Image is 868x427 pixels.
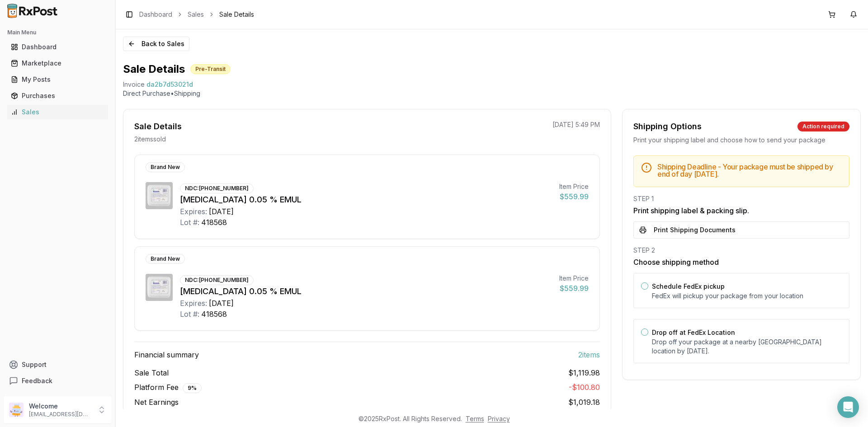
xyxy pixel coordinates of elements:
a: Sales [188,10,204,19]
img: User avatar [9,403,24,417]
span: Platform Fee [134,382,202,393]
div: Invoice [123,80,145,89]
h1: Sale Details [123,62,185,76]
div: [MEDICAL_DATA] 0.05 % EMUL [180,285,552,298]
div: Sale Details [134,120,182,133]
div: Purchases [11,91,104,100]
div: [DATE] [209,206,234,217]
button: Support [4,357,112,373]
p: 2 item s sold [134,135,166,144]
span: Sale Total [134,367,169,378]
button: Sales [4,105,112,119]
h3: Choose shipping method [633,257,849,267]
button: Back to Sales [123,37,189,51]
p: [EMAIL_ADDRESS][DOMAIN_NAME] [29,411,92,418]
p: Direct Purchase • Shipping [123,89,861,98]
div: Lot #: [180,217,199,228]
div: Shipping Options [633,120,702,133]
button: Dashboard [4,40,112,54]
div: NDC: [PHONE_NUMBER] [180,183,254,193]
img: Restasis 0.05 % EMUL [146,182,173,209]
div: Dashboard [11,42,104,52]
div: 418568 [201,217,227,228]
div: STEP 1 [633,194,849,203]
div: [DATE] [209,298,234,309]
div: Sales [11,108,104,117]
p: Drop off your package at a nearby [GEOGRAPHIC_DATA] location by [DATE] . [652,338,842,356]
div: Lot #: [180,309,199,319]
button: Marketplace [4,56,112,70]
h5: Shipping Deadline - Your package must be shipped by end of day [DATE] . [657,163,842,178]
h3: Print shipping label & packing slip. [633,205,849,216]
div: 9 % [183,383,202,393]
span: Sale Details [219,10,254,19]
div: Pre-Transit [190,64,231,74]
nav: breadcrumb [139,10,254,19]
label: Schedule FedEx pickup [652,282,725,290]
a: Dashboard [139,10,172,19]
div: Marketplace [11,59,104,68]
span: - $100.80 [569,383,600,392]
img: Restasis 0.05 % EMUL [146,274,173,301]
a: Dashboard [7,39,108,55]
span: Feedback [22,376,52,385]
button: Feedback [4,373,112,389]
div: Expires: [180,298,207,309]
div: $559.99 [559,283,589,294]
div: NDC: [PHONE_NUMBER] [180,275,254,285]
h2: Main Menu [7,29,108,36]
span: $1,119.98 [568,367,600,378]
div: Expires: [180,206,207,217]
span: Net Earnings [134,397,179,408]
div: 418568 [201,309,227,319]
a: Terms [466,415,484,422]
p: FedEx will pickup your package from your location [652,291,842,300]
div: Brand New [146,254,185,264]
a: My Posts [7,71,108,88]
div: My Posts [11,75,104,84]
span: 2 item s [578,349,600,360]
p: [DATE] 5:49 PM [552,120,600,129]
img: RxPost Logo [4,4,61,18]
div: Action required [797,122,849,131]
a: Sales [7,104,108,120]
div: Open Intercom Messenger [837,396,859,418]
div: Brand New [146,162,185,172]
a: Purchases [7,88,108,104]
button: Purchases [4,89,112,103]
div: Print your shipping label and choose how to send your package [633,136,849,145]
button: Print Shipping Documents [633,221,849,239]
a: Privacy [488,415,510,422]
span: $1,019.18 [568,398,600,407]
button: My Posts [4,72,112,87]
span: Financial summary [134,349,199,360]
a: Marketplace [7,55,108,71]
div: $559.99 [559,191,589,202]
p: Welcome [29,402,92,411]
div: Item Price [559,182,589,191]
div: STEP 2 [633,246,849,255]
div: Item Price [559,274,589,283]
span: da2b7d53021d [146,80,193,89]
label: Drop off at FedEx Location [652,328,735,336]
div: [MEDICAL_DATA] 0.05 % EMUL [180,193,552,206]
